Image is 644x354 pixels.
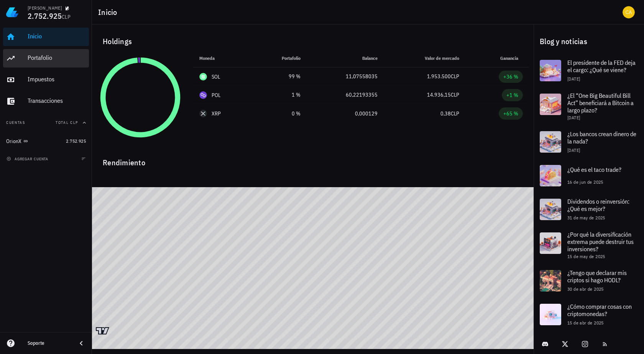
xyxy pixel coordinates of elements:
span: 16 de jun de 2025 [567,179,603,185]
div: 0 % [259,110,301,118]
span: CLP [451,91,459,98]
span: ¿El “One Big Beautiful Bill Act” beneficiará a Bitcoin a largo plazo? [567,92,634,114]
span: agregar cuenta [8,156,48,161]
div: Soporte [28,340,71,346]
div: avatar [623,6,635,18]
div: XRP-icon [199,110,207,117]
a: ¿Cómo comprar cosas con criptomonedas? 15 de abr de 2025 [534,298,644,331]
span: [DATE] [567,76,580,82]
a: ¿Tengo que declarar mis criptos si hago HODL? 30 de abr de 2025 [534,264,644,298]
span: 14.936,15 [427,91,451,98]
div: 1 % [259,91,301,99]
span: ¿Por qué la diversificación extrema puede destruir tus inversiones? [567,231,634,253]
th: Valor de mercado [384,49,465,68]
div: Portafolio [28,54,86,61]
span: CLP [451,73,459,80]
div: POL [212,91,221,99]
div: +36 % [503,73,518,81]
div: Rendimiento [97,150,529,169]
span: [DATE] [567,147,580,153]
span: CLP [62,13,71,20]
span: ¿Los bancos crean dinero de la nada? [567,130,636,145]
div: Impuestos [28,76,86,83]
a: Impuestos [3,71,89,89]
span: ¿Cómo comprar cosas con criptomonedas? [567,303,632,318]
a: ¿Qué es el taco trade? 16 de jun de 2025 [534,159,644,193]
span: 15 de abr de 2025 [567,320,604,326]
span: 31 de may de 2025 [567,215,605,221]
div: XRP [212,110,221,117]
div: Blog y noticias [534,29,644,54]
span: CLP [451,110,459,117]
span: Ganancia [500,55,523,61]
div: SOL-icon [199,73,207,81]
th: Moneda [193,49,253,68]
button: CuentasTotal CLP [3,114,89,132]
a: Portafolio [3,49,89,68]
a: El presidente de la FED deja el cargo: ¿Qué se viene? [DATE] [534,54,644,87]
div: +65 % [503,110,518,117]
div: 0,000129 [313,110,378,118]
th: Portafolio [253,49,307,68]
div: 11,07558035 [313,72,378,81]
span: 2.752.925 [28,11,62,21]
a: ¿El “One Big Beautiful Bill Act” beneficiará a Bitcoin a largo plazo? [DATE] [534,87,644,125]
th: Balance [307,49,384,68]
span: Total CLP [56,120,78,125]
div: OrionX [6,138,22,145]
div: 60,22193355 [313,91,378,99]
span: 0,38 [440,110,451,117]
span: 30 de abr de 2025 [567,286,604,292]
div: SOL [212,73,220,81]
span: ¿Qué es el taco trade? [567,166,621,173]
a: Dividendos o reinversión: ¿Qué es mejor? 31 de may de 2025 [534,193,644,226]
a: Charting by TradingView [96,327,109,334]
a: ¿Los bancos crean dinero de la nada? [DATE] [534,125,644,159]
h1: Inicio [98,6,120,18]
div: Transacciones [28,97,86,104]
span: El presidente de la FED deja el cargo: ¿Qué se viene? [567,59,636,74]
div: Holdings [97,29,529,54]
span: 2.752.925 [66,138,86,144]
span: 15 de may de 2025 [567,254,605,259]
span: 1.953.500 [427,73,451,80]
a: Transacciones [3,92,89,110]
span: ¿Tengo que declarar mis criptos si hago HODL? [567,269,627,284]
div: Inicio [28,33,86,40]
div: +1 % [506,91,518,99]
a: ¿Por qué la diversificación extrema puede destruir tus inversiones? 15 de may de 2025 [534,226,644,264]
button: agregar cuenta [5,155,52,163]
a: Inicio [3,28,89,46]
div: [PERSON_NAME] [28,5,62,11]
span: [DATE] [567,115,580,120]
a: OrionX 2.752.925 [3,132,89,150]
div: 99 % [259,72,301,81]
img: LedgiFi [6,6,18,18]
div: POL-icon [199,91,207,99]
span: Dividendos o reinversión: ¿Qué es mejor? [567,198,629,212]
